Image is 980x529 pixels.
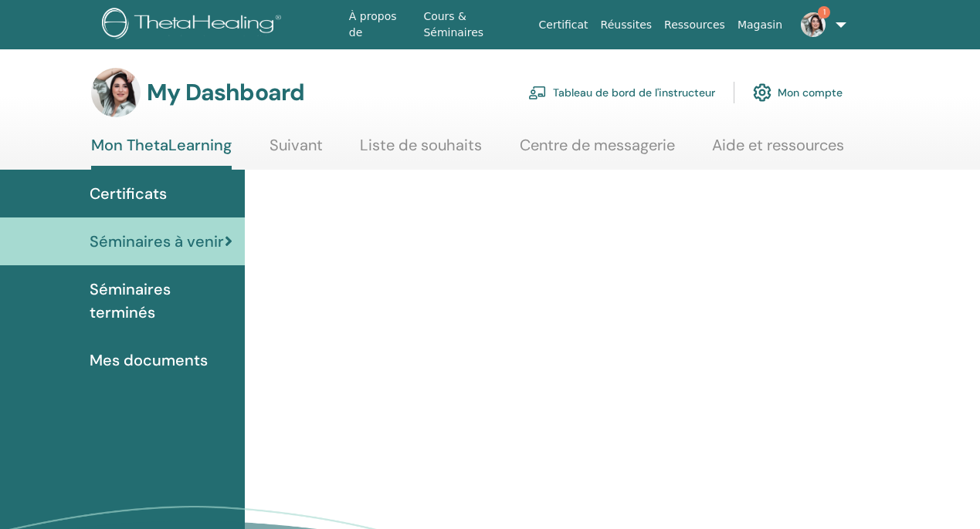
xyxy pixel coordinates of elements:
[731,11,788,39] a: Magasin
[528,76,715,110] a: Tableau de bord de l'instructeur
[102,8,287,42] img: logo.png
[658,11,731,39] a: Ressources
[91,136,232,170] a: Mon ThetaLearning
[343,2,418,47] a: À propos de
[595,11,658,39] a: Réussites
[533,11,595,39] a: Certificat
[91,68,141,117] img: default.jpg
[147,79,304,106] h3: My Dashboard
[818,6,830,19] span: 1
[712,136,844,166] a: Aide et ressources
[520,136,675,166] a: Centre de messagerie
[90,230,224,253] span: Séminaires à venir
[801,12,826,37] img: default.jpg
[360,136,482,166] a: Liste de souhaits
[753,76,843,110] a: Mon compte
[90,278,232,324] span: Séminaires terminés
[528,86,547,99] img: chalkboard-teacher.svg
[90,182,167,205] span: Certificats
[753,79,771,106] img: cog.svg
[270,136,323,166] a: Suivant
[417,2,532,47] a: Cours & Séminaires
[90,349,208,372] span: Mes documents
